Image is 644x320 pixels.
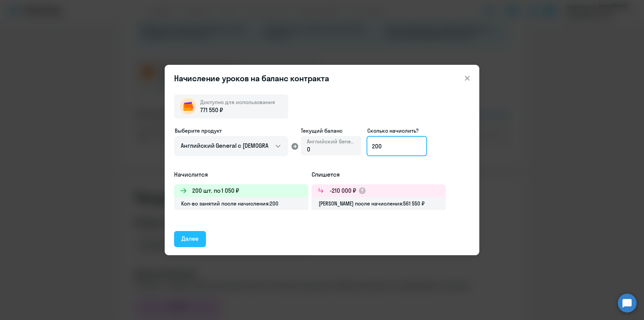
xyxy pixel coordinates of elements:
div: [PERSON_NAME] после начисления: 561 550 ₽ [312,197,446,210]
button: Далее [174,231,206,247]
h3: 200 шт. по 1 050 ₽ [192,186,239,195]
span: Английский General [307,138,355,145]
h3: -210 000 ₽ [330,186,356,195]
span: 771 550 ₽ [200,106,223,115]
span: Текущий баланс [301,127,361,135]
div: Кол-во занятий после начисления: 200 [174,197,308,210]
span: 0 [307,145,310,153]
img: wallet-circle.png [180,98,196,115]
h5: Спишется [312,170,446,179]
h5: Начислится [174,170,308,179]
header: Начисление уроков на баланс контракта [165,73,479,84]
div: Далее [181,234,199,243]
span: Доступно для использования [200,99,275,105]
span: Сколько начислить? [367,127,419,134]
span: Выберите продукт [175,127,222,134]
